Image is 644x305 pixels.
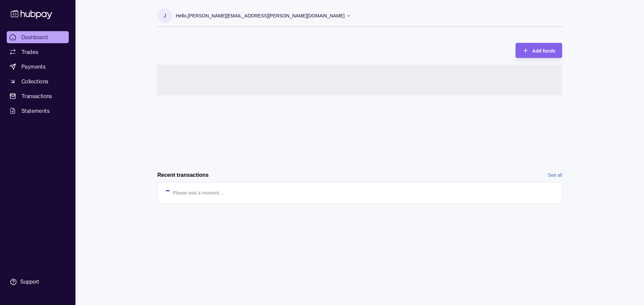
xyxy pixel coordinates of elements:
span: Collections [21,77,48,85]
a: Collections [7,75,69,87]
div: Support [20,278,39,286]
a: Trades [7,46,69,58]
p: J [164,12,166,19]
span: Add funds [532,48,555,54]
a: Transactions [7,90,69,102]
span: Dashboard [21,33,48,41]
h2: Recent transactions [157,171,209,179]
span: Payments [21,63,46,71]
span: Transactions [21,92,52,100]
a: Statements [7,105,69,117]
a: Support [7,275,69,289]
span: Statements [21,107,50,115]
button: Add funds [516,43,562,58]
a: Dashboard [7,31,69,43]
p: Hello, [PERSON_NAME][EMAIL_ADDRESS][PERSON_NAME][DOMAIN_NAME] [176,12,344,19]
a: See all [548,171,562,179]
span: Trades [21,48,38,56]
a: Payments [7,61,69,73]
p: Please wait a moment… [173,189,224,197]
